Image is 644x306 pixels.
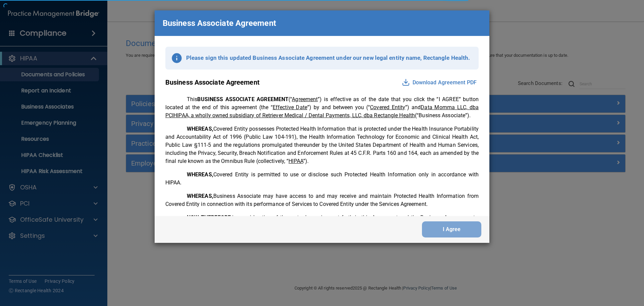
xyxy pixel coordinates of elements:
[292,96,318,102] u: Agreement
[187,126,213,132] span: WHEREAS,
[187,171,213,178] span: WHEREAS,
[273,104,307,111] u: Effective Date
[197,96,288,102] span: BUSINESS ASSOCIATE AGREEMENT
[165,95,479,120] p: This (“ ”) is effective as of the date that you click the “I AGREE” button located at the end of ...
[165,104,479,119] u: Data Momma LLC, dba PCIHIPAA, a wholly owned subsidiary of Retriever Medical / Dental Payments, L...
[186,53,470,63] p: Please sign this updated Business Associate Agreement under our new legal entity name, Rectangle ...
[165,76,260,89] p: Business Associate Agreement
[163,16,276,31] p: Business Associate Agreement
[187,214,232,221] span: NOW THEREFORE,
[165,125,479,165] p: Covered Entity possesses Protected Health Information that is protected under the Health Insuranc...
[187,193,213,199] span: WHEREAS,
[400,77,479,88] button: Download Agreement PDF
[370,104,405,111] u: Covered Entity
[165,171,479,187] p: Covered Entity is permitted to use or disclose such Protected Health Information only in accordan...
[165,214,479,238] p: in consideration of the mutual promises set forth in this Agreement and the Business Arrangements...
[288,158,303,164] u: HIPAA
[422,221,481,237] button: I Agree
[165,192,479,208] p: Business Associate may have access to and may receive and maintain Protected Health Information f...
